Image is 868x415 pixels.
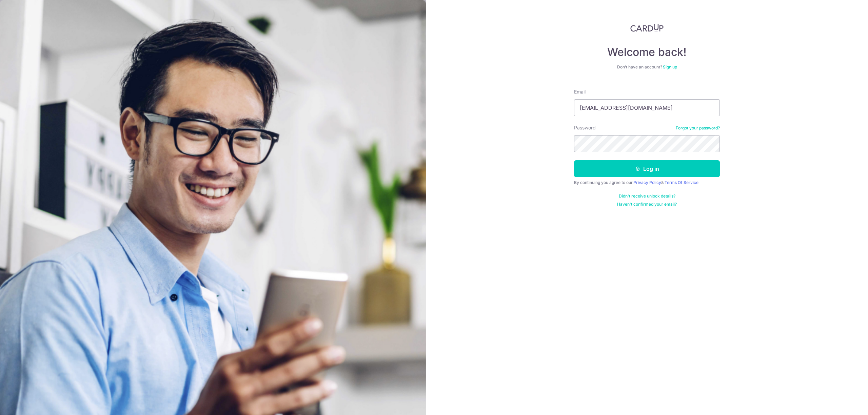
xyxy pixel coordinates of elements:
a: Sign up [663,64,677,69]
div: Don’t have an account? [574,64,720,70]
a: Didn't receive unlock details? [619,193,675,199]
h4: Welcome back! [574,45,720,59]
a: Haven't confirmed your email? [617,202,677,207]
a: Forgot your password? [676,125,720,131]
label: Email [574,88,586,95]
label: Password [574,124,596,131]
button: Log in [574,160,720,177]
a: Terms Of Service [665,180,698,185]
div: By continuing you agree to our & [574,180,720,185]
img: CardUp Logo [630,24,664,32]
a: Privacy Policy [633,180,661,185]
input: Enter your Email [574,99,720,116]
